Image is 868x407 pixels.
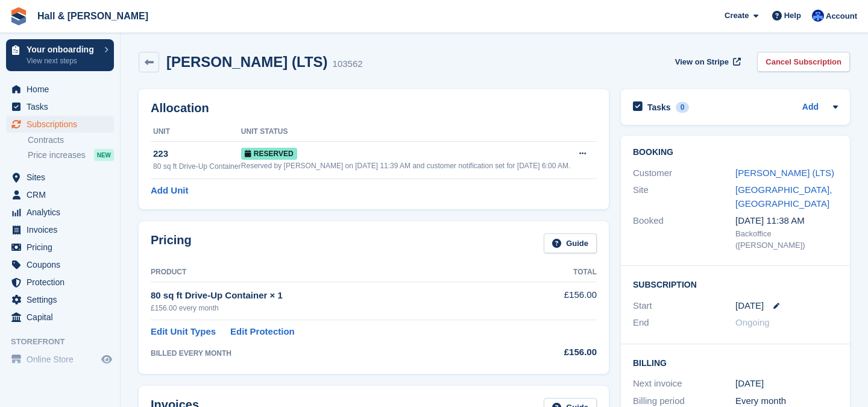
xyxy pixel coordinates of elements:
[10,7,28,25] img: stora-icon-8386f47178a22dfd0bd8f6a31ec36ba5ce8667c1dd55bd0f319d3a0aa187defe.svg
[27,45,98,54] p: Your onboarding
[28,150,86,161] span: Price increases
[6,81,114,98] a: menu
[27,239,99,256] span: Pricing
[27,274,99,291] span: Protection
[633,299,735,313] div: Start
[6,98,114,115] a: menu
[6,291,114,308] a: menu
[633,148,838,157] h2: Booking
[514,263,597,282] th: Total
[735,168,834,178] a: [PERSON_NAME] (LTS)
[27,204,99,221] span: Analytics
[6,39,114,71] a: Your onboarding View next steps
[757,52,850,72] a: Cancel Subscription
[735,185,832,209] a: [GEOGRAPHIC_DATA], [GEOGRAPHIC_DATA]
[151,263,514,282] th: Product
[735,214,838,228] div: [DATE] 11:38 AM
[151,325,216,339] a: Edit Unit Types
[514,345,597,359] div: £156.00
[241,122,571,142] th: Unit Status
[725,10,749,22] span: Create
[151,184,188,198] a: Add Unit
[166,54,328,70] h2: [PERSON_NAME] (LTS)
[28,134,114,146] a: Contracts
[151,348,514,359] div: BILLED EVERY MONTH
[241,160,571,171] div: Reserved by [PERSON_NAME] on [DATE] 11:39 AM and customer notification set for [DATE] 6:00 AM.
[802,101,819,115] a: Add
[27,351,99,368] span: Online Store
[153,161,241,172] div: 80 sq ft Drive-Up Container
[6,239,114,256] a: menu
[27,81,99,98] span: Home
[735,228,838,251] div: Backoffice ([PERSON_NAME])
[27,98,99,115] span: Tasks
[11,336,120,348] span: Storefront
[27,256,99,273] span: Coupons
[633,356,838,368] h2: Billing
[633,166,735,180] div: Customer
[33,6,153,26] a: Hall & [PERSON_NAME]
[151,233,192,253] h2: Pricing
[6,256,114,273] a: menu
[647,102,671,113] h2: Tasks
[27,116,99,133] span: Subscriptions
[151,101,597,115] h2: Allocation
[6,221,114,238] a: menu
[333,57,363,71] div: 103562
[230,325,295,339] a: Edit Protection
[6,204,114,221] a: menu
[27,291,99,308] span: Settings
[27,221,99,238] span: Invoices
[153,147,241,161] div: 223
[151,289,514,303] div: 80 sq ft Drive-Up Container × 1
[151,122,241,142] th: Unit
[544,233,597,253] a: Guide
[826,10,857,22] span: Account
[633,377,735,391] div: Next invoice
[675,56,729,68] span: View on Stripe
[241,148,297,160] span: Reserved
[27,169,99,186] span: Sites
[633,316,735,330] div: End
[94,149,114,161] div: NEW
[735,299,764,313] time: 2025-09-01 00:00:00 UTC
[6,186,114,203] a: menu
[735,317,770,327] span: Ongoing
[6,169,114,186] a: menu
[151,303,514,314] div: £156.00 every month
[27,186,99,203] span: CRM
[633,278,838,290] h2: Subscription
[6,274,114,291] a: menu
[784,10,801,22] span: Help
[6,351,114,368] a: menu
[735,377,838,391] div: [DATE]
[6,116,114,133] a: menu
[633,214,735,251] div: Booked
[676,102,690,113] div: 0
[6,309,114,326] a: menu
[633,183,735,210] div: Site
[27,309,99,326] span: Capital
[670,52,743,72] a: View on Stripe
[27,55,98,66] p: View next steps
[812,10,824,22] img: Claire Banham
[28,148,114,162] a: Price increases NEW
[514,282,597,320] td: £156.00
[99,352,114,367] a: Preview store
